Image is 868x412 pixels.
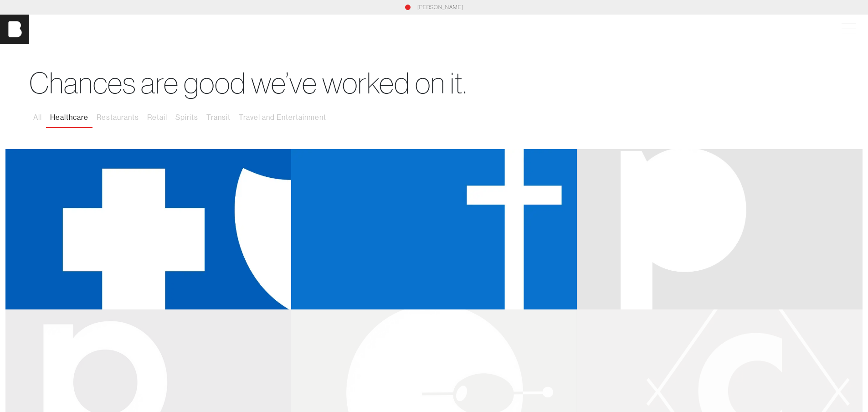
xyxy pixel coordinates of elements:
[46,108,92,127] button: Healthcare
[143,108,171,127] button: Retail
[92,108,143,127] button: Restaurants
[171,108,202,127] button: Spirits
[202,108,235,127] button: Transit
[235,108,330,127] button: Travel and Entertainment
[29,108,46,127] button: All
[417,3,463,11] a: [PERSON_NAME]
[29,66,839,101] h1: Chances are good we’ve worked on it.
